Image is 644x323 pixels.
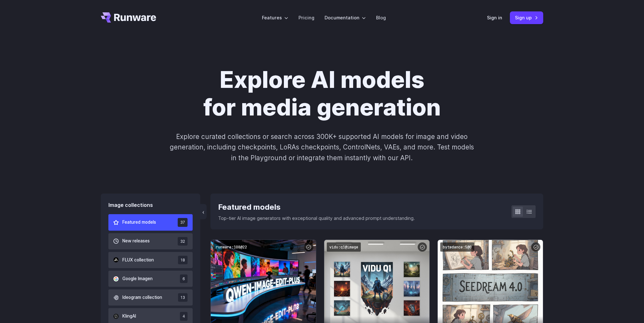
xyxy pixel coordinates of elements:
[180,274,188,283] span: 6
[108,289,193,306] button: Ideogram collection 13
[178,237,188,246] span: 32
[218,214,415,222] p: Top-tier AI image generators with exceptional quality and advanced prompt understanding.
[440,242,474,252] code: bytedance:5@0
[122,275,153,282] span: Google Imagen
[376,14,386,21] a: Blog
[262,14,288,21] label: Features
[325,14,366,21] label: Documentation
[108,201,193,209] div: Image collections
[200,204,207,219] button: ‹
[167,131,477,163] p: Explore curated collections or search across 300K+ supported AI models for image and video genera...
[327,242,361,252] code: vidu:q1@image
[108,252,193,268] button: FLUX collection 18
[178,293,188,302] span: 13
[101,12,156,23] a: Go to /
[178,256,188,264] span: 18
[145,66,499,121] h1: Explore AI models for media generation
[213,242,250,252] code: runware:108@22
[108,233,193,249] button: New releases 32
[180,312,188,320] span: 4
[122,257,154,264] span: FLUX collection
[122,294,162,301] span: Ideogram collection
[122,219,156,226] span: Featured models
[108,271,193,287] button: Google Imagen 6
[178,218,188,227] span: 37
[298,14,314,21] a: Pricing
[218,201,415,213] div: Featured models
[487,14,502,21] a: Sign in
[122,313,136,320] span: KlingAI
[122,238,150,245] span: New releases
[510,11,543,24] a: Sign up
[108,214,193,230] button: Featured models 37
